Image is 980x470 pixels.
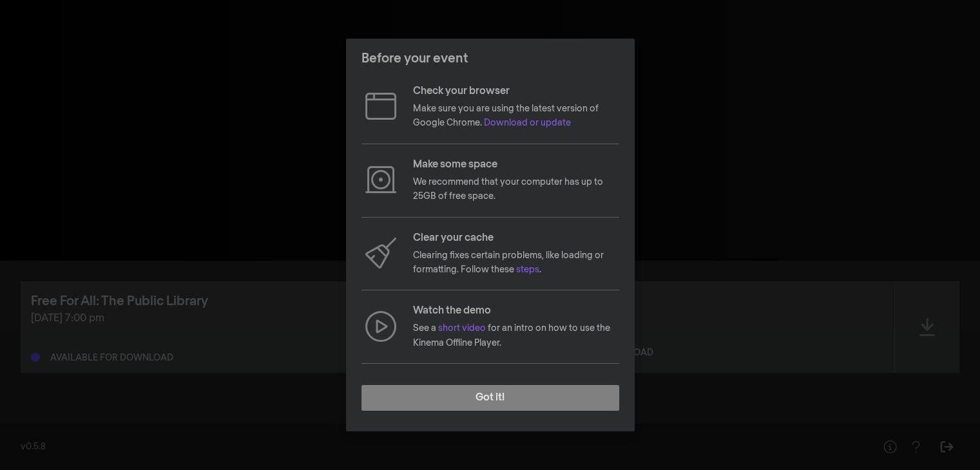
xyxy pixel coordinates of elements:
p: Watch the demo [413,303,619,319]
a: steps [516,265,539,274]
p: Check your browser [413,84,619,99]
a: Download or update [484,118,571,127]
a: short video [438,324,486,333]
button: Got it! [361,385,619,411]
p: Make sure you are using the latest version of Google Chrome. [413,102,619,131]
p: Make some space [413,157,619,173]
p: We recommend that your computer has up to 25GB of free space. [413,175,619,204]
p: Clearing fixes certain problems, like loading or formatting. Follow these . [413,249,619,277]
header: Before your event [346,39,635,79]
p: See a for an intro on how to use the Kinema Offline Player. [413,321,619,350]
p: Clear your cache [413,230,619,246]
